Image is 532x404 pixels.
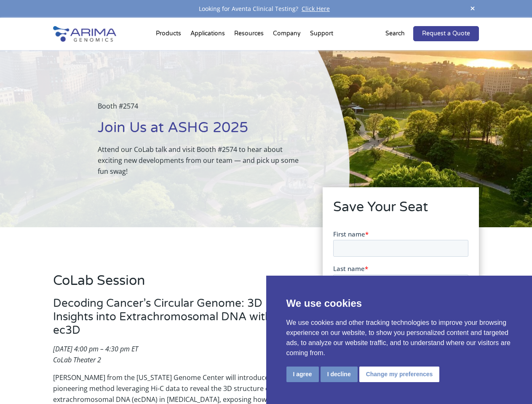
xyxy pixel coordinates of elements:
img: Arima-Genomics-logo [53,26,116,42]
p: Attend our CoLab talk and visit Booth #2574 to hear about exciting new developments from our team... [98,144,307,177]
h3: Decoding Cancer’s Circular Genome: 3D Insights into Extrachromosomal DNA with ec3D [53,297,299,343]
h2: CoLab Session [53,271,299,297]
button: Change my preferences [359,367,440,382]
em: CoLab Theater 2 [53,355,101,364]
button: I decline [321,367,358,382]
p: We use cookies [286,296,512,311]
p: Search [385,28,405,39]
em: [DATE] 4:00 pm – 4:30 pm ET [53,344,138,353]
p: Booth #2574 [98,101,307,118]
a: Click Here [298,5,333,13]
h1: Join Us at ASHG 2025 [98,118,307,144]
p: We use cookies and other tracking technologies to improve your browsing experience on our website... [286,318,512,358]
div: Looking for Aventa Clinical Testing? [53,3,479,14]
button: I agree [286,367,319,382]
h2: Save Your Seat [333,198,468,223]
a: Request a Quote [413,26,479,41]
